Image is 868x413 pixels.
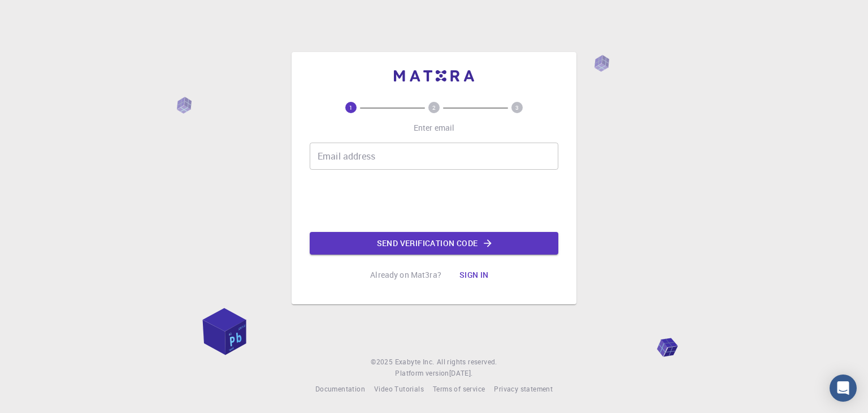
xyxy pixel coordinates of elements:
[315,384,365,393] span: Documentation
[370,269,441,281] p: Already on Mat3ra?
[433,384,485,395] a: Terms of service
[395,357,435,366] span: Exabyte Inc.
[515,104,519,111] text: 3
[830,375,857,402] div: Open Intercom Messenger
[310,232,558,255] button: Send verification code
[374,384,424,395] a: Video Tutorials
[432,104,436,111] text: 2
[494,384,553,393] span: Privacy statement
[348,179,520,223] iframe: reCAPTCHA
[450,264,498,286] button: Sign in
[374,384,424,393] span: Video Tutorials
[414,122,455,134] p: Enter email
[371,356,394,368] span: © 2025
[315,384,365,395] a: Documentation
[395,368,449,379] span: Platform version
[449,368,473,377] span: [DATE] .
[395,356,435,368] a: Exabyte Inc.
[437,356,497,368] span: All rights reserved.
[449,368,473,379] a: [DATE].
[494,384,553,395] a: Privacy statement
[433,384,485,393] span: Terms of service
[349,104,353,111] text: 1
